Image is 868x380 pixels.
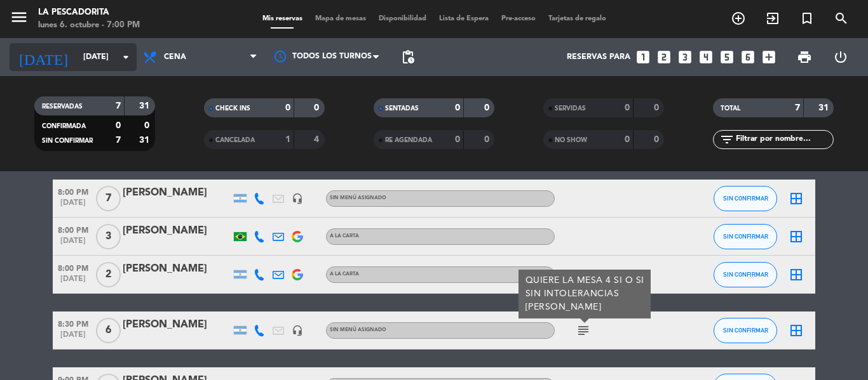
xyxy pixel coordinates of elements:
span: 8:00 PM [53,184,93,199]
i: border_all [789,229,804,244]
span: Cena [164,53,186,62]
i: looks_4 [698,49,714,65]
i: subject [576,323,591,338]
span: CHECK INS [215,105,250,112]
div: La Pescadorita [38,6,140,19]
button: menu [10,8,29,31]
span: SENTADAS [385,105,419,112]
span: Mapa de mesas [309,15,372,22]
div: LOG OUT [822,38,858,76]
strong: 0 [654,135,661,144]
span: CANCELADA [215,137,255,143]
strong: 31 [818,103,831,112]
i: headset_mic [292,325,303,336]
i: exit_to_app [765,11,780,26]
strong: 31 [139,102,152,110]
span: NO SHOW [555,137,587,143]
div: [PERSON_NAME] [123,261,231,277]
span: SIN CONFIRMAR [723,271,768,278]
div: [PERSON_NAME] [123,223,231,239]
span: [DATE] [53,331,93,345]
strong: 0 [484,135,492,144]
strong: 31 [139,136,152,145]
i: border_all [789,191,804,206]
i: turned_in_not [799,11,815,26]
img: google-logo.png [292,269,303,280]
span: Sin menú asignado [330,327,386,332]
i: filter_list [719,132,735,147]
i: border_all [789,323,804,338]
button: SIN CONFIRMAR [714,224,777,249]
strong: 0 [455,135,460,144]
span: pending_actions [400,49,416,65]
span: TOTAL [721,105,740,112]
span: 3 [96,224,121,249]
span: [DATE] [53,237,93,251]
span: 6 [96,318,121,343]
i: menu [10,8,29,27]
strong: 0 [625,135,630,144]
div: QUIERE LA MESA 4 SI O SI SIN INTOLERANCIAS [PERSON_NAME] [526,274,644,314]
strong: 0 [116,121,121,130]
strong: 1 [285,135,290,144]
input: Filtrar por nombre... [735,133,833,147]
strong: 0 [654,103,661,112]
span: Pre-acceso [495,15,542,22]
span: print [797,49,812,65]
i: headset_mic [292,193,303,204]
span: 7 [96,186,121,211]
span: A LA CARTA [330,272,359,277]
button: SIN CONFIRMAR [714,318,777,343]
span: Mis reservas [256,15,309,22]
strong: 7 [116,136,121,145]
span: SIN CONFIRMAR [723,327,768,334]
span: RESERVADAS [42,103,83,110]
i: power_settings_new [833,49,848,65]
i: add_circle_outline [731,11,746,26]
button: SIN CONFIRMAR [714,262,777,287]
i: looks_two [656,49,672,65]
strong: 0 [285,103,290,112]
span: SIN CONFIRMAR [42,138,93,144]
i: looks_3 [677,49,693,65]
span: Reservas para [567,53,630,62]
span: SERVIDAS [555,105,586,112]
strong: 7 [116,102,121,110]
span: Disponibilidad [372,15,433,22]
i: looks_5 [719,49,735,65]
span: A LA CARTA [330,233,359,239]
strong: 0 [455,103,460,112]
span: Lista de Espera [433,15,495,22]
i: looks_6 [740,49,756,65]
span: 8:00 PM [53,222,93,237]
span: 2 [96,262,121,287]
div: [PERSON_NAME] [123,317,231,333]
span: [DATE] [53,275,93,289]
i: looks_one [635,49,651,65]
span: 8:30 PM [53,316,93,331]
i: search [834,11,849,26]
strong: 0 [144,121,152,130]
span: Sin menú asignado [330,195,386,200]
span: CONFIRMADA [42,123,86,129]
span: Tarjetas de regalo [542,15,613,22]
i: add_box [761,49,777,65]
strong: 0 [625,103,630,112]
strong: 7 [795,103,800,112]
strong: 0 [484,103,492,112]
div: lunes 6. octubre - 7:00 PM [38,19,140,32]
img: google-logo.png [292,231,303,242]
strong: 0 [314,103,322,112]
i: border_all [789,267,804,282]
button: SIN CONFIRMAR [714,186,777,211]
i: arrow_drop_down [118,49,133,65]
span: SIN CONFIRMAR [723,233,768,240]
span: 8:00 PM [53,260,93,275]
strong: 4 [314,135,322,144]
span: SIN CONFIRMAR [723,195,768,202]
span: [DATE] [53,199,93,213]
i: [DATE] [10,43,77,71]
div: [PERSON_NAME] [123,185,231,201]
span: RE AGENDADA [385,137,432,143]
